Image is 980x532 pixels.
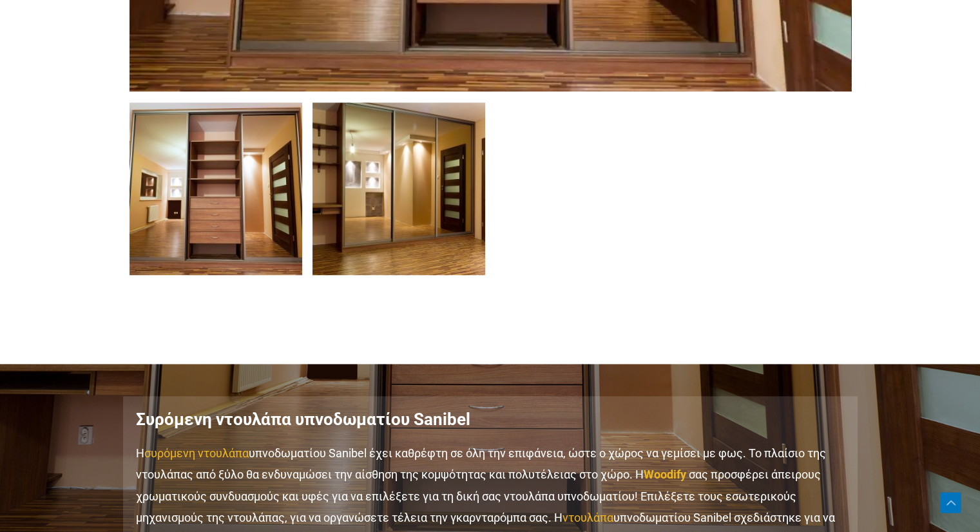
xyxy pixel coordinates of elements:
strong: Συρόμενη ντουλάπα υπνοδωματίου Sanibel [136,410,470,429]
img: Ντουλάπα Sanibel [130,102,302,275]
strong: Woodify [644,468,686,481]
a: Woodify [644,468,689,481]
img: Sanibel ντουλάπα [312,102,485,275]
a: ντουλάπα [562,511,613,524]
a: συρόμενη ντουλάπα [144,446,249,460]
